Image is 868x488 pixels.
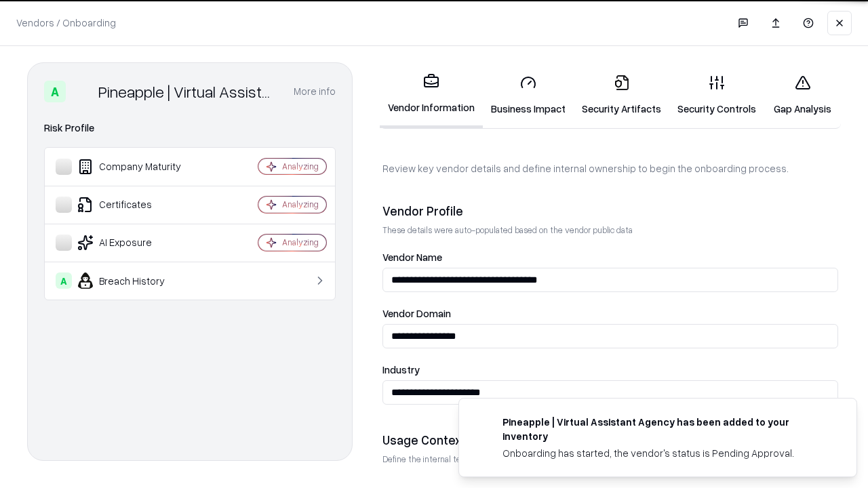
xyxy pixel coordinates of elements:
[475,415,492,431] img: trypineapple.com
[44,120,336,136] div: Risk Profile
[71,81,93,102] img: Pineapple | Virtual Assistant Agency
[56,272,72,289] div: A
[382,224,838,236] p: These details were auto-populated based on the vendor public data
[56,272,218,289] div: Breach History
[282,237,319,248] div: Analyzing
[669,64,764,127] a: Security Controls
[380,62,483,128] a: Vendor Information
[502,446,824,460] div: Onboarding has started, the vendor's status is Pending Approval.
[56,235,218,251] div: AI Exposure
[56,197,218,213] div: Certificates
[764,64,841,127] a: Gap Analysis
[574,64,669,127] a: Security Artifacts
[44,81,66,102] div: A
[382,432,838,448] div: Usage Context
[98,81,277,102] div: Pineapple | Virtual Assistant Agency
[382,365,838,375] label: Industry
[382,252,838,262] label: Vendor Name
[282,199,319,210] div: Analyzing
[382,161,838,176] p: Review key vendor details and define internal ownership to begin the onboarding process.
[56,159,218,175] div: Company Maturity
[483,64,574,127] a: Business Impact
[294,79,336,104] button: More info
[502,415,824,443] div: Pineapple | Virtual Assistant Agency has been added to your inventory
[282,161,319,172] div: Analyzing
[382,203,838,219] div: Vendor Profile
[16,16,116,30] p: Vendors / Onboarding
[382,308,838,319] label: Vendor Domain
[382,453,838,465] p: Define the internal team and reason for using this vendor. This helps assess business relevance a...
